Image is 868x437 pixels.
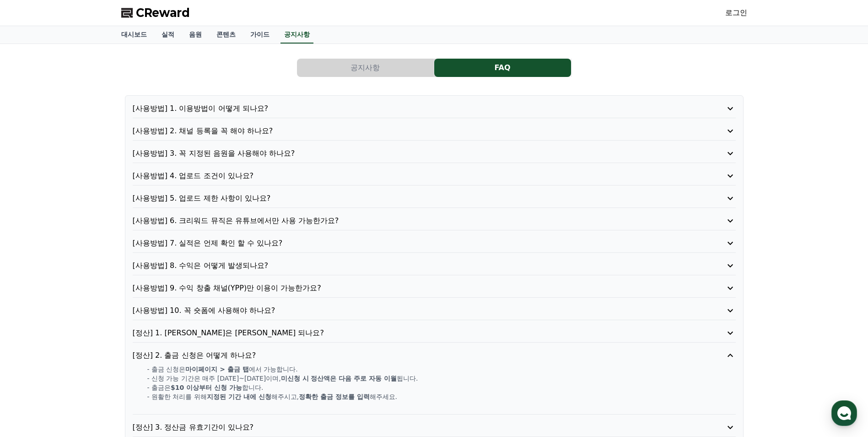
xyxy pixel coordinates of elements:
p: [사용방법] 4. 업로드 조건이 있나요? [133,170,688,181]
button: [사용방법] 3. 꼭 지정된 음원을 사용해야 하나요? [133,148,736,159]
p: - 출금 신청은 에서 가능합니다. [147,365,736,374]
button: [사용방법] 10. 꼭 숏폼에 사용해야 하나요? [133,305,736,316]
p: [사용방법] 9. 수익 창출 채널(YPP)만 이용이 가능한가요? [133,283,688,294]
button: [사용방법] 1. 이용방법이 어떻게 되나요? [133,103,736,114]
strong: 정확한 출금 정보를 입력 [299,393,370,400]
button: 공지사항 [297,59,434,77]
button: FAQ [434,59,571,77]
span: 홈 [29,304,34,311]
button: [사용방법] 6. 크리워드 뮤직은 유튜브에서만 사용 가능한가요? [133,215,736,226]
button: [정산] 2. 출금 신청은 어떻게 하나요? [133,350,736,361]
p: [사용방법] 10. 꼭 숏폼에 사용해야 하나요? [133,305,688,316]
p: [사용방법] 2. 채널 등록을 꼭 해야 하나요? [133,126,688,137]
p: [사용방법] 1. 이용방법이 어떻게 되나요? [133,103,688,114]
a: 실적 [154,26,182,44]
button: [사용방법] 5. 업로드 제한 사항이 있나요? [133,193,736,204]
p: [사용방법] 8. 수익은 어떻게 발생되나요? [133,260,688,271]
button: [사용방법] 4. 업로드 조건이 있나요? [133,170,736,181]
p: [사용방법] 3. 꼭 지정된 음원을 사용해야 하나요? [133,148,688,159]
strong: 지정된 기간 내에 신청 [207,393,271,400]
button: [정산] 3. 정산금 유효기간이 있나요? [133,422,736,433]
a: 홈 [3,290,60,313]
span: 대화 [84,305,95,312]
span: CReward [136,5,190,20]
p: - 출금은 합니다. [147,383,736,392]
span: 설정 [141,304,152,311]
p: - 신청 가능 기간은 매주 [DATE]~[DATE]이며, 됩니다. [147,374,736,383]
a: 대화 [60,290,118,313]
p: - 원활한 처리를 위해 해주시고, 해주세요. [147,392,736,401]
button: [사용방법] 9. 수익 창출 채널(YPP)만 이용이 가능한가요? [133,283,736,294]
p: [사용방법] 7. 실적은 언제 확인 할 수 있나요? [133,238,688,249]
a: 공지사항 [297,59,434,77]
p: [사용방법] 5. 업로드 제한 사항이 있나요? [133,193,688,204]
a: 콘텐츠 [209,26,243,44]
button: [사용방법] 7. 실적은 언제 확인 할 수 있나요? [133,238,736,249]
a: 대시보드 [114,26,154,44]
button: [정산] 1. [PERSON_NAME]은 [PERSON_NAME] 되나요? [133,328,736,339]
a: 설정 [118,290,176,313]
a: CReward [121,5,190,20]
a: 공지사항 [280,26,313,44]
a: 로그인 [725,7,747,18]
a: 가이드 [243,26,277,44]
p: [정산] 3. 정산금 유효기간이 있나요? [133,422,688,433]
button: [사용방법] 2. 채널 등록을 꼭 해야 하나요? [133,126,736,137]
strong: 마이페이지 > 출금 탭 [185,366,248,373]
button: [사용방법] 8. 수익은 어떻게 발생되나요? [133,260,736,271]
p: [정산] 2. 출금 신청은 어떻게 하나요? [133,350,688,361]
strong: 미신청 시 정산액은 다음 주로 자동 이월 [281,375,397,382]
strong: $10 이상부터 신청 가능 [171,384,242,391]
p: [사용방법] 6. 크리워드 뮤직은 유튜브에서만 사용 가능한가요? [133,215,688,226]
a: 음원 [182,26,209,44]
p: [정산] 1. [PERSON_NAME]은 [PERSON_NAME] 되나요? [133,328,688,339]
